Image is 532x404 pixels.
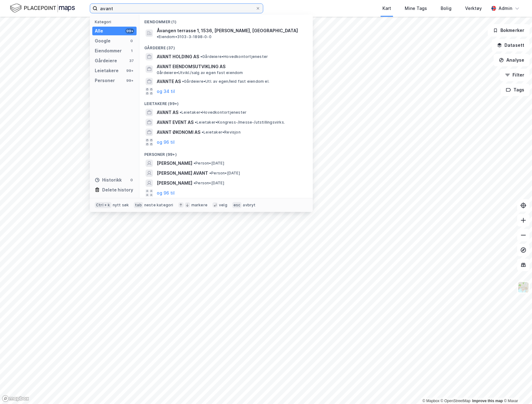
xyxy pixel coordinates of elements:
[95,77,115,84] div: Personer
[139,15,313,26] div: Eiendommer (1)
[180,110,181,115] span: •
[157,34,159,39] span: •
[129,178,134,182] div: 0
[157,63,305,70] span: AVANT EIENDOMSUTVIKLING AS
[501,374,532,404] div: Kontrollprogram for chat
[102,186,133,194] div: Delete history
[157,169,208,177] span: [PERSON_NAME] AVANT
[139,147,313,158] div: Personer (99+)
[209,171,240,176] span: Person • [DATE]
[157,53,199,60] span: AVANT HOLDING AS
[200,54,268,59] span: Gårdeiere • Hovedkontortjenester
[10,3,75,14] img: logo.f888ab2527a4732fd821a326f86c7f29.svg
[157,129,200,136] span: AVANT ØKONOMI AS
[95,202,111,208] div: Ctrl + k
[202,130,203,134] span: •
[139,41,313,52] div: Gårdeiere (37)
[125,29,134,33] div: 99+
[95,27,103,35] div: Alle
[517,281,529,293] img: Z
[98,4,255,13] input: Søk på adresse, matrikkel, gårdeiere, leietakere eller personer
[200,54,202,59] span: •
[194,181,195,185] span: •
[157,34,211,39] span: Eiendom • 3103-3-1898-0-0
[194,181,224,186] span: Person • [DATE]
[488,24,530,37] button: Bokmerker
[129,38,134,43] div: 0
[129,58,134,63] div: 37
[441,399,471,403] a: OpenStreetMap
[157,138,175,146] button: og 96 til
[125,78,134,83] div: 99+
[194,161,195,165] span: •
[405,5,427,12] div: Mine Tags
[95,67,119,74] div: Leietakere
[182,79,184,84] span: •
[95,20,137,24] div: Kategori
[194,161,224,166] span: Person • [DATE]
[441,5,451,12] div: Bolig
[95,176,122,184] div: Historikk
[501,84,530,96] button: Tags
[113,203,129,208] div: nytt søk
[2,395,29,402] a: Mapbox homepage
[180,110,246,115] span: Leietaker • Hovedkontortjenester
[157,179,192,187] span: [PERSON_NAME]
[499,5,512,12] div: Admin
[195,120,285,125] span: Leietaker • Kongress-/messe-/utstillingsvirks.
[157,119,194,126] span: AVANT EVENT AS
[157,88,175,95] button: og 34 til
[501,374,532,404] iframe: Chat Widget
[157,27,298,34] span: Åvangen terrasse 1, 1536, [PERSON_NAME], [GEOGRAPHIC_DATA]
[182,79,269,84] span: Gårdeiere • Utl. av egen/leid fast eiendom el.
[157,189,175,197] button: og 96 til
[492,39,530,51] button: Datasett
[232,202,242,208] div: esc
[139,96,313,108] div: Leietakere (99+)
[144,203,173,208] div: neste kategori
[500,69,530,81] button: Filter
[219,203,227,208] div: velg
[202,130,241,135] span: Leietaker • Revisjon
[129,48,134,53] div: 1
[157,78,181,85] span: AVANTE AS
[191,203,207,208] div: markere
[157,160,192,167] span: [PERSON_NAME]
[209,171,211,175] span: •
[95,47,122,55] div: Eiendommer
[243,203,255,208] div: avbryt
[494,54,530,66] button: Analyse
[157,109,178,116] span: AVANT AS
[465,5,482,12] div: Verktøy
[382,5,391,12] div: Kart
[125,68,134,73] div: 99+
[95,57,117,64] div: Gårdeiere
[95,37,111,45] div: Google
[195,120,197,125] span: •
[134,202,143,208] div: tab
[422,399,439,403] a: Mapbox
[472,399,503,403] a: Improve this map
[157,70,243,75] span: Gårdeiere • Utvikl./salg av egen fast eiendom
